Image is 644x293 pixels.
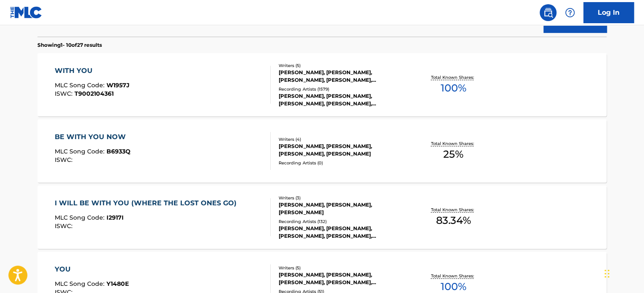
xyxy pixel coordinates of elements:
span: ISWC : [55,90,75,97]
p: Total Known Shares: [431,74,476,81]
span: W1957J [106,81,130,89]
div: [PERSON_NAME], [PERSON_NAME], [PERSON_NAME], [PERSON_NAME], [PERSON_NAME] [279,92,406,108]
a: Public Search [540,4,556,21]
div: BE WITH YOU NOW [55,132,130,142]
span: 83.34 % [436,213,471,228]
div: YOU [55,264,129,274]
span: I2917I [106,214,124,221]
div: Recording Artists ( 1579 ) [279,86,406,92]
span: 100 % [440,81,466,96]
p: Showing 1 - 10 of 27 results [37,41,102,49]
span: MLC Song Code : [55,214,106,221]
div: [PERSON_NAME], [PERSON_NAME], [PERSON_NAME] [279,201,406,216]
div: Help [562,4,578,21]
span: MLC Song Code : [55,280,106,288]
iframe: Chat Widget [602,253,644,293]
span: 25 % [443,147,463,162]
div: [PERSON_NAME], [PERSON_NAME], [PERSON_NAME], [PERSON_NAME] [279,142,406,158]
div: [PERSON_NAME], [PERSON_NAME], [PERSON_NAME], [PERSON_NAME], [PERSON_NAME] [279,69,406,84]
div: Writers ( 5 ) [279,265,406,271]
p: Total Known Shares: [431,273,476,279]
span: B6933Q [106,148,130,155]
div: Recording Artists ( 132 ) [279,218,406,225]
a: WITH YOUMLC Song Code:W1957JISWC:T9002104361Writers (5)[PERSON_NAME], [PERSON_NAME], [PERSON_NAME... [37,53,607,116]
span: T9002104361 [75,90,114,97]
div: Recording Artists ( 0 ) [279,160,406,166]
div: I WILL BE WITH YOU (WHERE THE LOST ONES GO) [55,198,241,208]
div: WITH YOU [55,66,130,76]
span: MLC Song Code : [55,81,106,89]
a: I WILL BE WITH YOU (WHERE THE LOST ONES GO)MLC Song Code:I2917IISWC:Writers (3)[PERSON_NAME], [PE... [37,185,607,249]
div: [PERSON_NAME], [PERSON_NAME], [PERSON_NAME], [PERSON_NAME], [PERSON_NAME], [PERSON_NAME], [PERSON... [279,225,406,240]
span: Y1480E [106,280,129,288]
img: MLC Logo [10,6,43,19]
span: ISWC : [55,222,75,230]
img: help [565,8,575,18]
span: ISWC : [55,156,75,164]
div: Writers ( 4 ) [279,136,406,142]
div: Writers ( 5 ) [279,62,406,69]
p: Total Known Shares: [431,207,476,213]
div: Writers ( 3 ) [279,195,406,201]
div: [PERSON_NAME], [PERSON_NAME], [PERSON_NAME], [PERSON_NAME], [PERSON_NAME] [279,271,406,286]
span: MLC Song Code : [55,148,106,155]
a: BE WITH YOU NOWMLC Song Code:B6933QISWC:Writers (4)[PERSON_NAME], [PERSON_NAME], [PERSON_NAME], [... [37,119,607,183]
a: Log In [583,2,634,23]
p: Total Known Shares: [431,140,476,147]
img: search [543,8,553,18]
div: Drag [604,261,609,286]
